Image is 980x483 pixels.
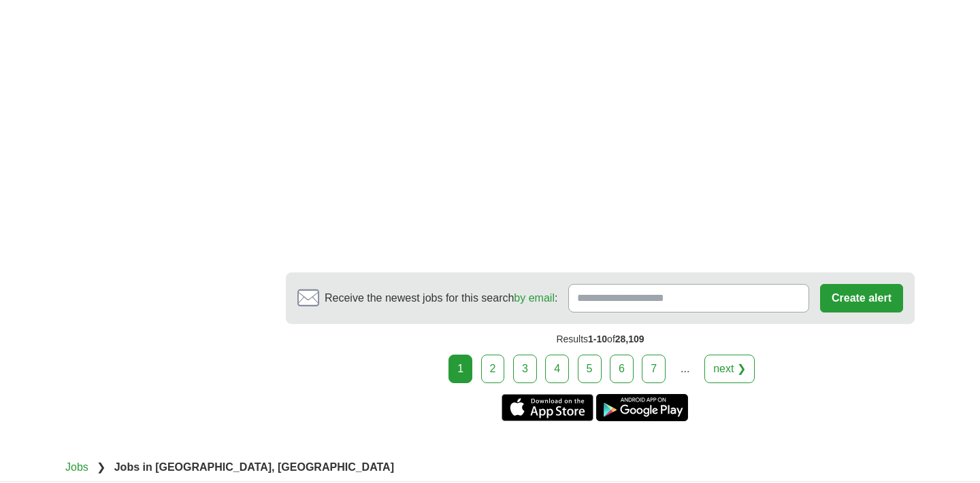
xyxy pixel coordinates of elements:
a: Jobs [65,461,88,473]
span: 28,109 [615,334,644,344]
a: 5 [578,355,602,383]
span: ❯ [97,461,105,473]
span: Receive the newest jobs for this search : [325,290,557,306]
div: 1 [448,355,472,383]
button: Create alert [820,284,903,312]
a: 2 [481,355,505,383]
a: next ❯ [704,355,755,383]
a: 6 [610,355,634,383]
div: Results of [286,324,915,355]
div: ... [672,355,699,382]
a: 3 [513,355,537,383]
span: 1-10 [588,334,607,344]
a: Get the iPhone app [502,394,593,421]
a: by email [514,292,555,304]
strong: Jobs in [GEOGRAPHIC_DATA], [GEOGRAPHIC_DATA] [114,461,394,473]
a: Get the Android app [596,394,688,421]
a: 4 [545,355,569,383]
a: 7 [642,355,666,383]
